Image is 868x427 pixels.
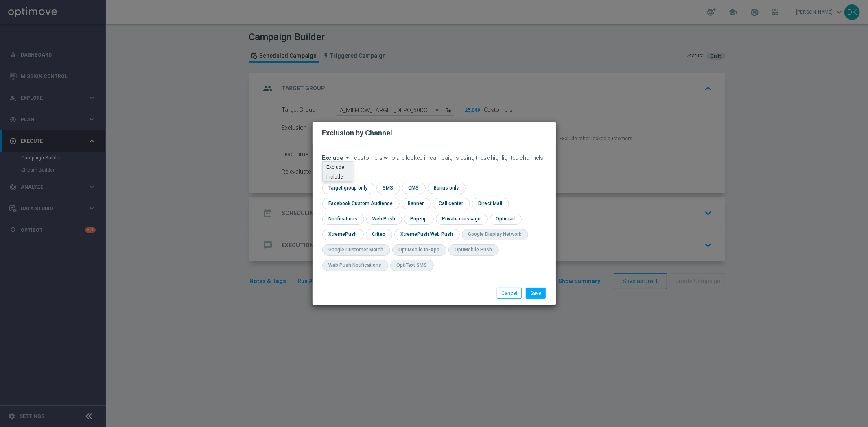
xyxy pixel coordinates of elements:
div: OptiText SMS [397,262,427,269]
button: Cancel [497,288,522,299]
div: customers who are locked in campaigns using these highlighted channels: [322,155,546,161]
div: OptiMobile Push [455,246,492,253]
i: arrow_drop_down [345,155,351,161]
ng-dropdown-panel: Options list [322,161,353,182]
button: Exclude arrow_drop_down [322,155,353,161]
div: Web Push Notifications [329,262,382,269]
div: Google Customer Match [329,246,384,253]
span: Exclude [322,155,343,161]
h2: Exclusion by Channel [322,128,393,138]
div: Google Display Network [468,231,522,238]
button: Save [526,288,546,299]
div: OptiMobile In-App [399,246,440,253]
